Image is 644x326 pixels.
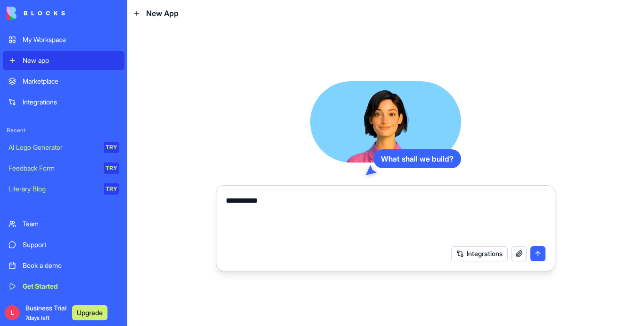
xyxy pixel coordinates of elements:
span: 7 days left [25,314,50,321]
span: L [5,305,20,320]
a: Integrations [3,93,124,112]
div: TRY [104,163,119,174]
span: Business Trial [25,303,66,322]
a: Support [3,235,124,254]
button: Integrations [451,246,508,261]
div: My Workspace [23,35,119,44]
div: AI Logo Generator [8,143,97,152]
a: Book a demo [3,256,124,275]
div: Book a demo [23,261,119,270]
a: New app [3,51,124,70]
div: TRY [104,183,119,195]
button: Upgrade [72,305,107,320]
a: AI Logo GeneratorTRY [3,138,124,157]
a: Feedback FormTRY [3,159,124,178]
div: Feedback Form [8,163,97,173]
div: Literary Blog [8,184,97,194]
a: Literary BlogTRY [3,180,124,198]
span: Recent [3,127,124,134]
a: Team [3,214,124,233]
span: New App [146,8,179,19]
a: Marketplace [3,72,124,91]
div: Team [23,219,119,229]
a: Get Started [3,277,124,296]
div: What shall we build? [373,149,461,168]
div: New app [23,56,119,65]
div: Marketplace [23,77,119,86]
div: Integrations [23,97,119,107]
img: logo [7,7,65,20]
div: Support [23,240,119,249]
div: TRY [104,142,119,153]
div: Get Started [23,282,119,291]
a: My Workspace [3,30,124,49]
